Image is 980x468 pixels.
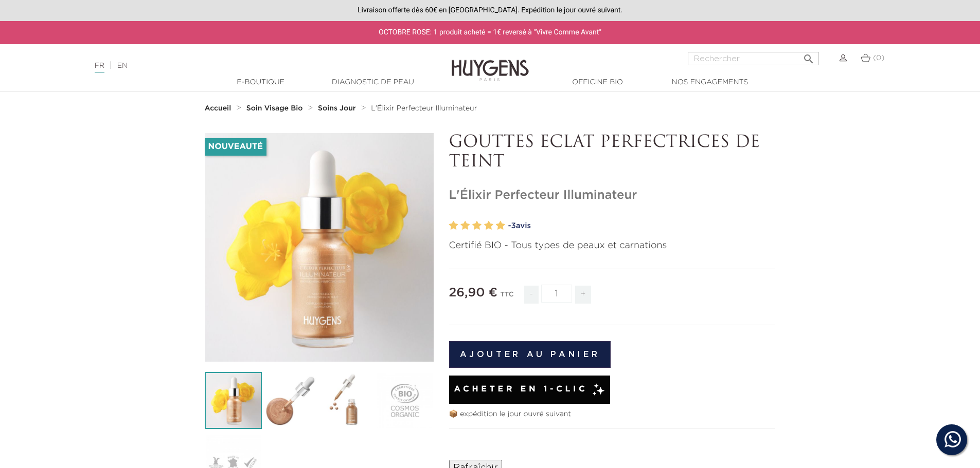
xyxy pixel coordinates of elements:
[449,287,498,299] span: 26,90 €
[449,239,776,253] p: Certifié BIO - Tous types de peaux et carnations
[449,218,458,233] label: 1
[484,218,493,233] label: 4
[799,49,818,63] button: 
[205,138,266,156] li: Nouveauté
[318,105,356,112] strong: Soins Jour
[460,218,470,233] label: 2
[246,105,303,112] strong: Soin Visage Bio
[205,105,231,112] strong: Accueil
[803,50,815,62] i: 
[205,104,234,113] a: Accueil
[472,218,482,233] label: 3
[575,286,592,304] span: +
[318,104,358,113] a: Soins Jour
[449,133,776,173] p: GOUTTES ECLAT PERFECTRICES DE TEINT
[246,104,306,113] a: Soin Visage Bio
[95,62,104,73] a: FR
[371,105,477,112] span: L'Élixir Perfecteur Illuminateur
[205,372,262,429] img: L'Élixir Perfecteur Illuminateur
[873,54,884,62] span: (0)
[508,218,776,234] a: -3avis
[449,188,776,203] h1: L'Élixir Perfecteur Illuminateur
[524,286,539,304] span: -
[511,222,515,230] span: 3
[322,77,424,88] a: Diagnostic de peau
[658,77,761,88] a: Nos engagements
[371,104,477,113] a: L'Élixir Perfecteur Illuminateur
[541,285,572,303] input: Quantité
[496,218,505,233] label: 5
[546,77,649,88] a: Officine Bio
[452,43,529,83] img: Huygens
[500,284,513,311] div: TTC
[90,60,401,72] div: |
[209,77,312,88] a: E-Boutique
[449,341,611,368] button: Ajouter au panier
[449,409,776,420] p: 📦 expédition le jour ouvré suivant
[688,52,819,65] input: Rechercher
[117,62,128,69] a: EN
